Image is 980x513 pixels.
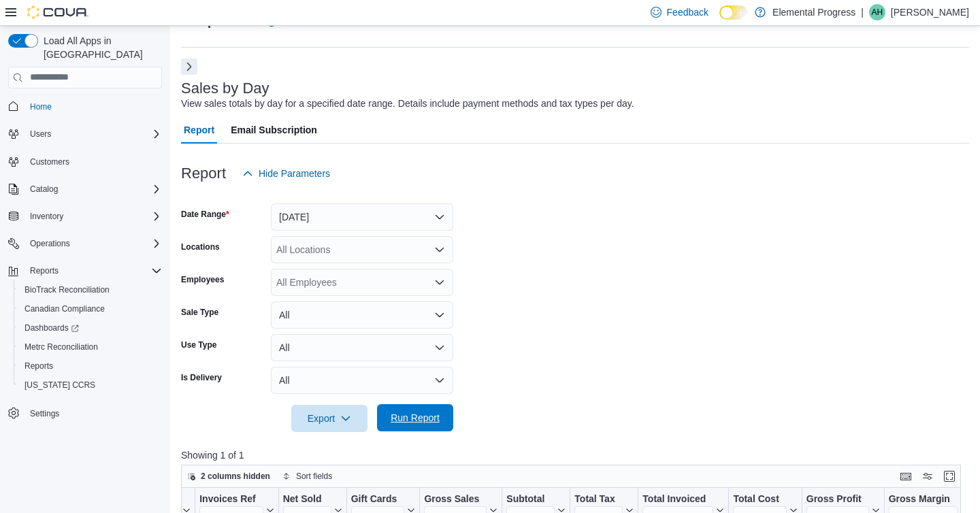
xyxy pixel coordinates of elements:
span: Dark Mode [719,20,720,20]
button: Customers [3,152,167,171]
a: [US_STATE] CCRS [19,377,101,393]
span: 2 columns hidden [201,471,270,482]
button: Operations [24,235,76,252]
label: Use Type [181,340,216,350]
a: Dashboards [14,318,167,337]
span: Home [24,98,162,115]
button: Settings [3,403,167,423]
span: Metrc Reconciliation [19,339,162,355]
button: Canadian Compliance [14,299,167,318]
span: Feedback [667,5,708,19]
button: Open list of options [434,277,445,288]
label: Sale Type [181,307,218,318]
div: View sales totals by day for a specified date range. Details include payment methods and tax type... [181,97,634,111]
img: Cova [27,5,88,19]
p: [PERSON_NAME] [891,4,969,20]
span: Reports [19,358,162,374]
span: Operations [30,238,70,249]
a: BioTrack Reconciliation [19,282,115,298]
button: Reports [3,261,167,280]
button: All [271,367,453,394]
span: Canadian Compliance [19,301,162,317]
span: Dashboards [19,320,162,336]
div: Subtotal [506,493,555,506]
span: Email Subscription [231,116,317,144]
span: Hide Parameters [259,167,330,180]
div: Azim Hooda [869,4,885,20]
button: Sort fields [277,468,338,484]
span: Reports [24,263,162,279]
a: Metrc Reconciliation [19,339,103,355]
span: Export [299,405,359,432]
span: Catalog [24,181,162,197]
button: Display options [919,468,936,484]
button: Users [24,126,56,142]
button: Catalog [3,180,167,199]
button: [US_STATE] CCRS [14,376,167,395]
p: Elemental Progress [772,4,855,20]
span: Catalog [30,184,58,195]
a: Customers [24,154,75,170]
button: Run Report [377,404,453,431]
span: Users [24,126,162,142]
button: Inventory [24,208,69,225]
button: Open list of options [434,244,445,255]
span: Sort fields [296,471,332,482]
span: AH [872,4,883,20]
div: Gross Sales [424,493,487,506]
button: 2 columns hidden [182,468,276,484]
span: Customers [30,156,69,167]
button: All [271,301,453,329]
span: Washington CCRS [19,377,162,393]
span: Reports [24,361,53,371]
div: Gross Profit [806,493,869,506]
button: Keyboard shortcuts [898,468,914,484]
span: Home [30,101,52,112]
button: Hide Parameters [237,160,336,187]
button: Reports [14,357,167,376]
label: Is Delivery [181,372,222,383]
button: Operations [3,234,167,253]
button: Catalog [24,181,63,197]
button: Home [3,97,167,116]
span: BioTrack Reconciliation [19,282,162,298]
button: [DATE] [271,203,453,231]
span: BioTrack Reconciliation [24,284,110,295]
span: Operations [24,235,162,252]
a: Dashboards [19,320,84,336]
input: Dark Mode [719,5,748,20]
div: Net Sold [283,493,331,506]
span: Reports [30,265,59,276]
nav: Complex example [8,91,162,459]
label: Locations [181,242,220,252]
button: Metrc Reconciliation [14,337,167,357]
button: Users [3,125,167,144]
span: Metrc Reconciliation [24,342,98,352]
button: Inventory [3,207,167,226]
div: Total Tax [574,493,623,506]
div: Total Invoiced [642,493,713,506]
button: Reports [24,263,64,279]
a: Home [24,99,57,115]
div: Invoices Ref [199,493,263,506]
label: Date Range [181,209,229,220]
p: | [861,4,864,20]
label: Employees [181,274,224,285]
span: Inventory [24,208,162,225]
span: Canadian Compliance [24,303,105,314]
a: Canadian Compliance [19,301,110,317]
p: Showing 1 of 1 [181,448,969,462]
button: Enter fullscreen [941,468,958,484]
div: Gross Margin [889,493,958,506]
span: Run Report [391,411,440,425]
a: Reports [19,358,59,374]
h3: Sales by Day [181,80,269,97]
div: Total Cost [733,493,786,506]
div: Gift Cards [351,493,405,506]
button: Export [291,405,367,432]
span: Settings [30,408,59,419]
span: Load All Apps in [GEOGRAPHIC_DATA] [38,34,162,61]
span: Report [184,116,214,144]
button: BioTrack Reconciliation [14,280,167,299]
span: [US_STATE] CCRS [24,380,95,391]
